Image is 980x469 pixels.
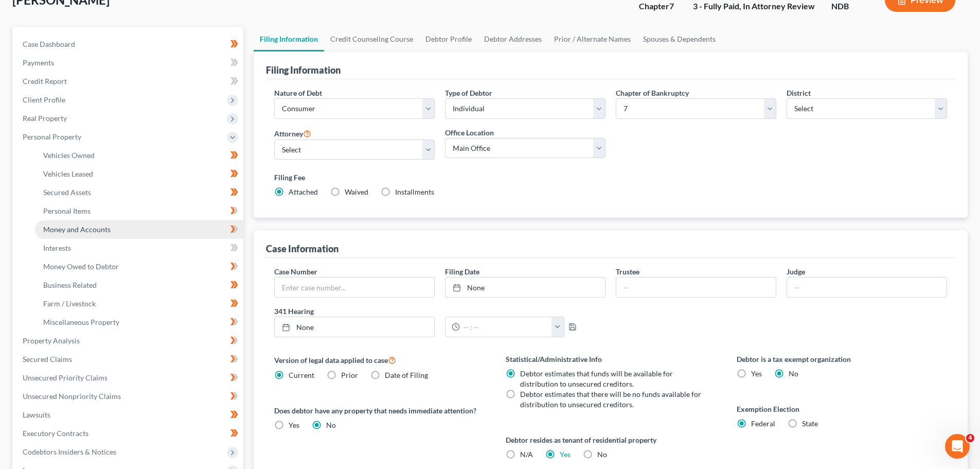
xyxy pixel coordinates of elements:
span: Personal Items [43,206,91,215]
span: Money and Accounts [43,225,111,234]
span: Executory Contracts [23,429,88,438]
a: Farm / Livestock [35,294,243,313]
div: NDB [831,1,868,12]
a: Case Dashboard [14,35,243,54]
div: Case Information [266,242,338,255]
span: Lawsuits [23,410,50,419]
span: Codebtors Insiders & Notices [23,447,116,456]
label: Statistical/Administrative Info [506,354,716,364]
label: Debtor resides as tenant of residential property [506,435,716,445]
a: Property Analysis [14,332,243,350]
a: Personal Items [35,202,243,220]
label: Attorney [274,127,311,140]
label: District [787,88,811,98]
label: Chapter of Bankruptcy [616,88,689,98]
a: None [446,277,605,297]
span: Client Profile [23,95,65,104]
input: -- [616,277,776,297]
span: Federal [751,419,775,428]
a: Spouses & Dependents [637,27,722,51]
label: Filing Date [445,266,479,277]
label: Does debtor have any property that needs immediate attention? [274,405,485,416]
span: Case Dashboard [23,40,75,48]
label: Filing Fee [274,172,947,183]
iframe: Intercom live chat [945,434,970,459]
span: N/A [520,450,533,459]
span: Date of Filing [385,371,428,379]
span: Credit Report [23,77,67,85]
span: Vehicles Owned [43,151,95,160]
div: Chapter [639,1,676,12]
a: Miscellaneous Property [35,313,243,332]
span: Installments [395,187,434,196]
a: Yes [560,450,571,459]
span: Property Analysis [23,336,80,345]
span: Business Related [43,281,97,289]
label: Judge [787,266,805,277]
a: Money Owed to Debtor [35,257,243,276]
span: Unsecured Nonpriority Claims [23,392,121,401]
span: Real Property [23,114,67,123]
a: Secured Claims [14,350,243,369]
span: No [789,369,798,378]
span: Prior [341,371,358,379]
label: Office Location [445,127,494,138]
span: Attached [289,187,318,196]
span: No [597,450,607,459]
span: Personal Property [23,132,81,141]
a: Filing Information [254,27,324,51]
span: Payments [23,58,54,67]
input: -- : -- [460,317,552,337]
span: No [326,421,336,429]
div: 3 - Fully Paid, In Attorney Review [693,1,815,12]
a: Credit Report [14,72,243,91]
span: Farm / Livestock [43,299,96,308]
label: Exemption Election [737,404,947,414]
span: Waived [345,187,368,196]
label: Debtor is a tax exempt organization [737,354,947,364]
label: Nature of Debt [274,88,322,98]
label: Version of legal data applied to case [274,354,485,366]
span: Yes [751,369,762,378]
a: Executory Contracts [14,424,243,443]
a: Debtor Addresses [478,27,548,51]
span: Debtor estimates that funds will be available for distribution to unsecured creditors. [520,369,673,388]
a: Lawsuits [14,406,243,424]
span: Interests [43,244,71,252]
a: Vehicles Owned [35,146,243,165]
a: Payments [14,54,243,72]
input: Enter case number... [275,277,434,297]
div: Filing Information [266,64,341,76]
a: Interests [35,239,243,257]
a: None [275,317,434,337]
span: Money Owed to Debtor [43,262,119,271]
label: Case Number [274,266,317,277]
span: Debtor estimates that there will be no funds available for distribution to unsecured creditors. [520,390,701,409]
span: Miscellaneous Property [43,318,119,326]
label: 341 Hearing [269,306,611,317]
a: Money and Accounts [35,220,243,239]
span: Secured Claims [23,355,72,363]
span: Current [289,371,314,379]
a: Unsecured Priority Claims [14,369,243,387]
span: 4 [966,434,974,442]
span: 7 [669,1,674,11]
a: Unsecured Nonpriority Claims [14,387,243,406]
span: Secured Assets [43,188,91,197]
a: Secured Assets [35,183,243,202]
label: Type of Debtor [445,88,492,98]
label: Trustee [616,266,639,277]
span: Vehicles Leased [43,169,93,178]
input: -- [787,277,947,297]
a: Debtor Profile [419,27,478,51]
span: State [802,419,818,428]
a: Vehicles Leased [35,165,243,183]
a: Credit Counseling Course [324,27,419,51]
span: Unsecured Priority Claims [23,373,108,382]
a: Prior / Alternate Names [548,27,637,51]
span: Yes [289,421,299,429]
a: Business Related [35,276,243,294]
